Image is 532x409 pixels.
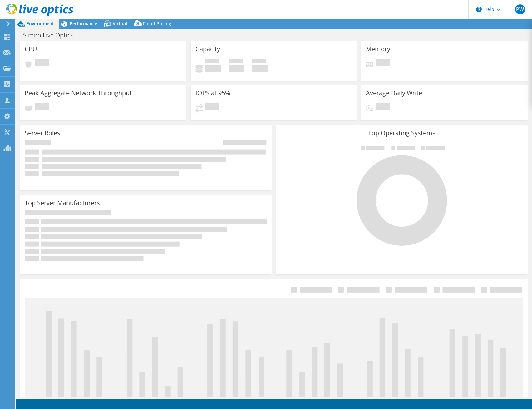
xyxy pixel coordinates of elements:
[281,130,523,136] h3: Top Operating Systems
[143,21,171,27] span: Cloud Pricing
[376,103,390,111] span: Pending
[195,90,230,96] h3: IOPS at 95%
[515,4,525,14] span: PW
[252,65,268,72] h4: 0 GiB
[195,46,220,52] h3: Capacity
[205,65,221,72] h4: 0 GiB
[25,46,37,52] h3: CPU
[113,21,127,27] span: Virtual
[252,59,266,65] span: Total
[27,21,54,27] span: Environment
[25,130,60,136] h3: Server Roles
[20,32,83,39] h1: Simon Live Optics
[376,59,390,67] span: Pending
[205,103,219,111] span: Pending
[35,103,49,111] span: Pending
[25,200,100,206] h3: Top Server Manufacturers
[366,46,390,52] h3: Memory
[205,59,219,65] span: Used
[35,59,49,67] span: Pending
[25,90,132,96] h3: Peak Aggregate Network Throughput
[366,90,422,96] h3: Average Daily Write
[229,65,244,72] h4: 0 GiB
[229,59,243,65] span: Free
[70,21,97,27] span: Performance
[476,7,482,12] svg: \n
